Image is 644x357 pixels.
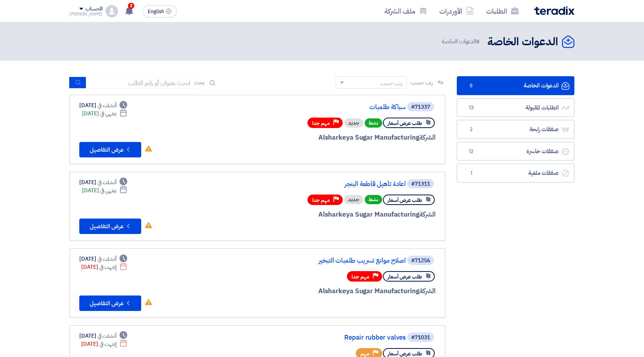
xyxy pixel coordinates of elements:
span: طلب عرض أسعار [388,120,422,127]
span: طلب عرض أسعار [388,273,422,280]
div: [DATE] [79,101,127,109]
div: [DATE] [82,186,127,195]
div: [DATE] [79,178,127,186]
span: ينتهي في [100,186,116,195]
span: الشركة [419,286,436,296]
div: [PERSON_NAME] [70,12,102,16]
a: الدعوات الخاصة8 [457,76,574,95]
span: مهم جدا [312,196,330,204]
div: رتب حسب [380,79,403,87]
span: أنشئت في [97,101,116,109]
span: نشط [365,118,382,128]
div: #71256 [411,258,430,263]
span: بحث [195,79,205,87]
div: [DATE] [79,255,127,263]
button: عرض التفاصيل [79,219,141,234]
input: ابحث بعنوان أو رقم الطلب [86,77,195,89]
span: مهم جدا [352,273,369,280]
span: مهم جدا [312,120,330,127]
div: [DATE] [79,332,127,340]
span: الدعوات الخاصة [442,37,481,46]
div: #71031 [411,335,430,340]
span: الشركة [419,133,436,142]
div: #71311 [411,181,430,187]
span: طلب عرض أسعار [388,196,422,204]
a: صفقات ملغية1 [457,164,574,183]
span: إنتهت في [99,340,116,348]
div: جديد [344,118,363,128]
span: 13 [466,104,476,112]
span: English [148,9,164,14]
span: إنتهت في [99,263,116,271]
h2: الدعوات الخاصة [487,34,558,50]
span: نشط [365,195,382,204]
div: Alsharkeya Sugar Manufacturing [249,210,436,220]
span: أنشئت في [97,255,116,263]
a: صفقات خاسرة12 [457,142,574,161]
span: 3 [128,3,134,9]
span: الشركة [419,210,436,219]
div: [DATE] [82,109,127,118]
button: عرض التفاصيل [79,142,141,157]
span: 1 [466,169,476,177]
div: جديد [344,195,363,204]
a: ملف الشركة [378,2,433,20]
div: Alsharkeya Sugar Manufacturing [249,133,436,143]
span: 8 [476,37,480,46]
button: عرض التفاصيل [79,296,141,311]
span: أنشئت في [97,178,116,186]
a: الطلبات [480,2,525,20]
div: [DATE] [81,263,127,271]
a: Repair rubber valves [251,334,406,341]
span: ينتهي في [100,109,116,118]
a: اعادة تأهيل قاطعة البنجر [251,181,406,188]
span: 8 [466,82,476,90]
a: الأوردرات [433,2,480,20]
a: سباكة طلمبات [251,104,406,111]
img: Teradix logo [534,6,574,15]
button: English [143,5,177,17]
div: [DATE] [81,340,127,348]
div: Alsharkeya Sugar Manufacturing [249,286,436,296]
a: صفقات رابحة2 [457,120,574,139]
span: رتب حسب [411,79,433,87]
a: اصلاح موانع تسريب طلمبات التبخير [251,257,406,264]
a: الطلبات المقبولة13 [457,98,574,117]
img: profile_test.png [106,5,118,17]
div: #71337 [411,104,430,110]
span: 12 [466,148,476,155]
span: أنشئت في [97,332,116,340]
span: 2 [466,126,476,133]
div: الحساب [85,6,102,12]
